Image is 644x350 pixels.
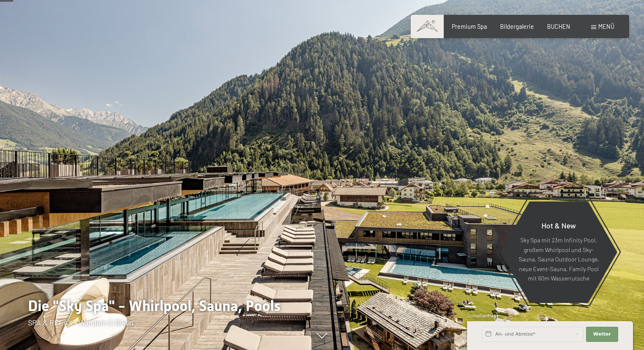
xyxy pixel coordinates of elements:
[598,23,614,30] span: Menü
[500,201,618,303] a: Hot & New Sky Spa mit 23m Infinity Pool, großem Whirlpool und Sky-Sauna, Sauna Outdoor Lounge, ne...
[547,23,570,30] a: BUCHEN
[542,221,576,230] span: Hot & New
[586,327,618,342] button: Weiter
[593,331,611,338] span: Weiter
[452,23,487,30] a: Premium Spa
[467,313,499,318] span: Schnellanfrage
[518,236,599,283] p: Sky Spa mit 23m Infinity Pool, großem Whirlpool und Sky-Sauna, Sauna Outdoor Lounge, neue Event-S...
[500,23,534,30] a: Bildergalerie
